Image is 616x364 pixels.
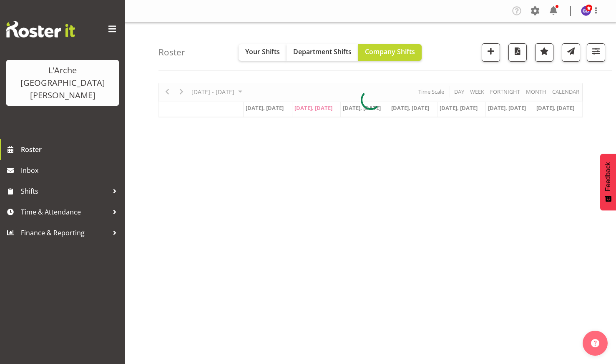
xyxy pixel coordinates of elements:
button: Filter Shifts [587,43,605,62]
button: Feedback - Show survey [600,154,616,210]
span: Feedback [604,162,612,191]
button: Add a new shift [482,43,500,62]
button: Highlight an important date within the roster. [535,43,553,62]
img: help-xxl-2.png [591,339,599,347]
button: Your Shifts [239,44,287,61]
button: Company Shifts [358,44,422,61]
span: Inbox [21,164,121,177]
span: Time & Attendance [21,206,108,218]
h4: Roster [158,47,185,57]
span: Roster [21,143,121,156]
div: L'Arche [GEOGRAPHIC_DATA][PERSON_NAME] [15,64,111,102]
span: Company Shifts [365,47,415,56]
span: Your Shifts [245,47,280,56]
span: Department Shifts [293,47,352,56]
button: Department Shifts [287,44,358,61]
img: Rosterit website logo [6,21,75,37]
span: Finance & Reporting [21,227,108,239]
span: Shifts [21,185,108,197]
button: Send a list of all shifts for the selected filtered period to all rostered employees. [562,43,580,62]
button: Download a PDF of the roster according to the set date range. [508,43,527,62]
img: gillian-bradshaw10168.jpg [581,6,591,16]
